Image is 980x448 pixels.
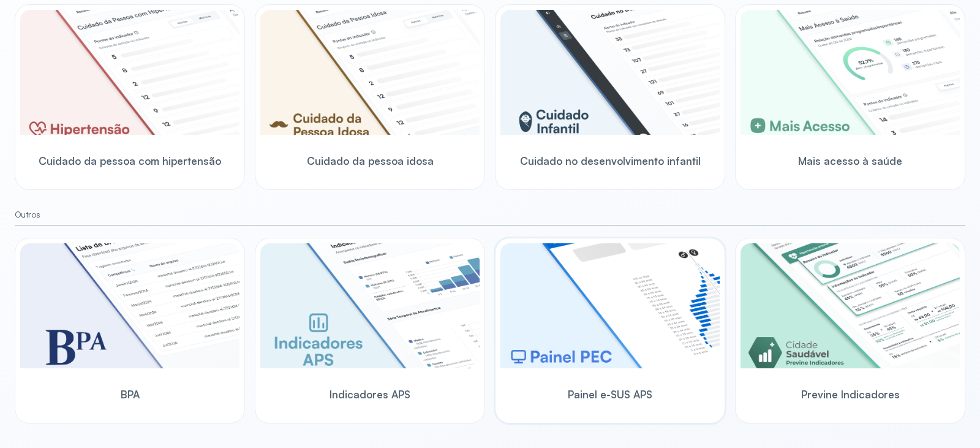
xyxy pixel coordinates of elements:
img: healthcare-greater-access.png [741,10,960,135]
img: previne-brasil.png [741,243,960,368]
span: Painel e-SUS APS [568,388,652,401]
img: bpa.png [20,243,239,368]
span: Mais acesso à saúde [798,154,902,167]
img: child-development.png [500,10,720,135]
span: Cuidado no desenvolvimento infantil [520,154,701,167]
img: elderly.png [260,10,480,135]
span: Previne Indicadores [801,388,900,401]
span: BPA [121,388,140,401]
span: Indicadores APS [330,388,410,401]
span: Cuidado da pessoa com hipertensão [39,154,221,167]
img: aps-indicators.png [260,243,480,368]
img: hypertension.png [20,10,239,135]
span: Cuidado da pessoa idosa [307,154,434,167]
small: Outros [15,210,965,220]
img: pec-panel.png [500,243,720,368]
